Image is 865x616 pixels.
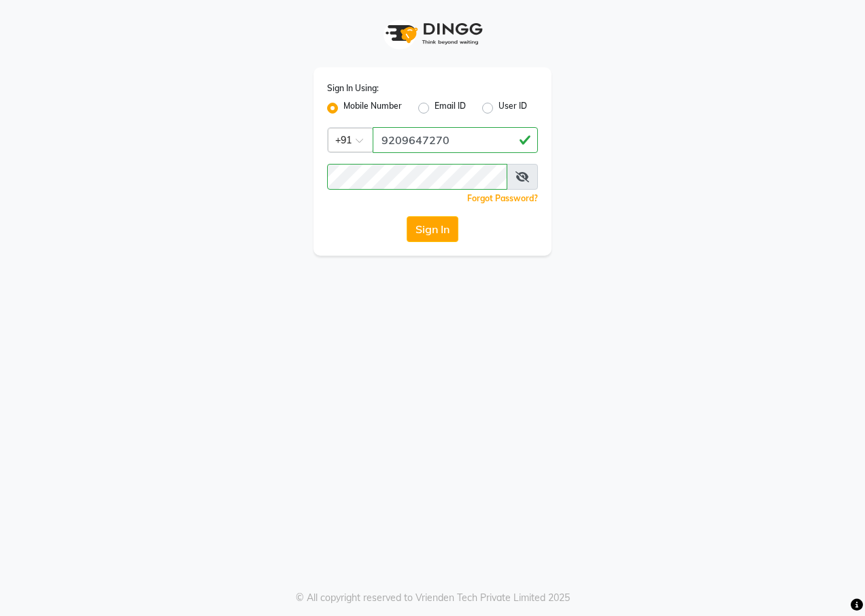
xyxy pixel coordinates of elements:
label: Sign In Using: [327,82,379,95]
button: Sign In [407,216,458,242]
a: Forgot Password? [467,193,538,203]
label: Email ID [435,100,466,116]
input: Username [373,127,538,153]
input: Username [327,164,507,190]
img: logo1.svg [378,14,487,54]
label: User ID [498,100,527,116]
label: Mobile Number [343,100,402,116]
